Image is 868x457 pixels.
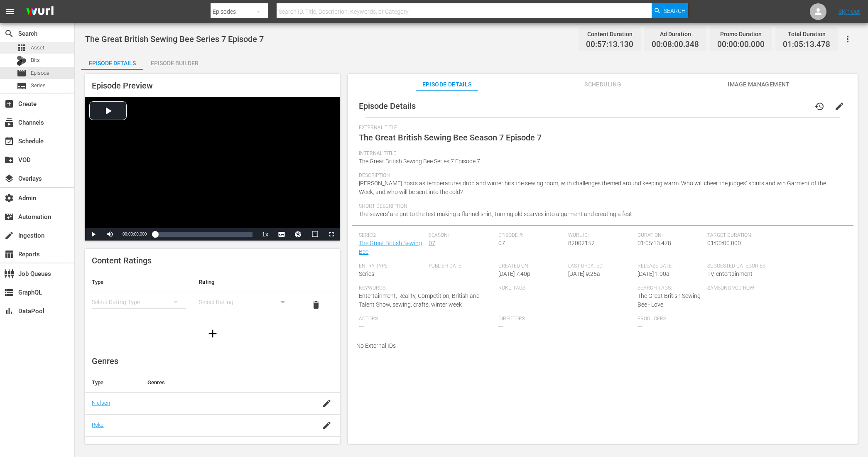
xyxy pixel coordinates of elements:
[92,400,110,406] a: Nielsen
[498,240,505,246] span: 07
[92,256,152,265] span: Content Ratings
[652,28,699,40] div: Ad Duration
[4,249,14,259] span: Reports
[568,270,600,277] span: [DATE] 9:25a
[85,228,102,241] button: Play
[4,193,14,203] span: Admin
[306,228,323,241] button: Picture-in-Picture
[143,53,206,70] button: Episode Builder
[4,155,14,165] span: VOD
[192,272,299,292] th: Rating
[638,316,772,322] span: Producers
[572,79,634,90] span: Scheduling
[586,40,633,49] span: 00:57:13.130
[429,240,435,246] a: 07
[4,306,14,316] span: DataPool
[4,212,14,222] span: Automation
[638,270,669,277] span: [DATE] 1:00a
[809,96,829,116] button: history
[568,263,634,270] span: Last Updated:
[638,240,671,246] span: 01:05:13.478
[638,263,703,270] span: Release Date:
[834,101,844,111] span: edit
[17,43,27,53] span: Asset
[359,203,843,210] span: Short Description
[4,174,14,184] span: Overlays
[4,136,14,146] span: Schedule
[652,40,699,49] span: 00:08:00.348
[429,263,494,270] span: Publish Date:
[17,68,27,78] span: Episode
[652,3,688,18] button: Search
[359,323,364,330] span: ---
[359,180,826,195] span: [PERSON_NAME] hosts as temperatures drop and winter hits the sewing room, with challenges themed ...
[102,228,118,241] button: Mute
[359,240,422,255] a: The Great British Sewing Bee
[81,53,143,70] button: Episode Details
[31,44,44,52] span: Asset
[707,270,753,277] span: TV, entertainment
[429,270,434,277] span: ---
[20,2,60,22] img: ans4CAIJ8jUAAAAAAAAAAAAAAAAAAAAAAAAgQb4GAAAAAAAAAAAAAAAAAAAAAAAAJMjXAAAAAAAAAAAAAAAAAAAAAAAAgAT5G...
[416,79,478,90] span: Episode Details
[359,150,843,157] span: Internal Title
[81,53,143,73] div: Episode Details
[273,228,290,241] button: Subtitles
[323,228,340,241] button: Fullscreen
[359,172,843,179] span: Description
[707,285,773,292] span: Samsung VOD Row:
[17,56,27,66] div: Bits
[31,69,49,77] span: Episode
[5,7,15,17] span: menu
[664,3,686,18] span: Search
[123,232,147,236] span: 00:00:00.000
[155,232,253,237] div: Progress Bar
[359,316,494,322] span: Actors
[4,99,14,109] span: Create
[85,34,264,44] span: The Great British Sewing Bee Series 7 Episode 7
[783,28,830,40] div: Total Duration
[568,232,634,239] span: Wurl ID:
[31,56,40,64] span: Bits
[498,316,633,322] span: Directors
[638,292,701,308] span: The Great British Sewing Bee - Love
[498,263,564,270] span: Created On:
[92,81,153,91] span: Episode Preview
[359,125,843,131] span: External Title
[498,270,530,277] span: [DATE] 7:40p
[257,228,273,241] button: Playback Rate
[814,101,824,111] span: history
[728,79,790,90] span: Image Management
[498,323,503,330] span: ---
[359,263,424,270] span: Entry Type:
[707,240,741,246] span: 01:00:00.000
[85,373,141,393] th: Type
[359,133,542,143] span: The Great British Sewing Bee Season 7 Episode 7
[498,285,633,292] span: Roku Tags:
[4,29,14,39] span: Search
[359,232,424,239] span: Series:
[92,356,118,366] span: Genres
[707,292,712,299] span: ---
[707,232,842,239] span: Target Duration:
[429,232,494,239] span: Season:
[498,232,564,239] span: Episode #:
[586,28,633,40] div: Content Duration
[359,285,494,292] span: Keywords:
[17,81,27,91] span: subtitles
[717,28,765,40] div: Promo Duration
[568,240,595,246] span: 82002152
[311,300,321,310] span: delete
[4,269,14,279] span: Job Queues
[359,292,480,308] span: Entertainment, Reality, Competition, British and Talent Show, sewing, crafts, winter week
[141,373,313,393] th: Genres
[783,40,830,49] span: 01:05:13.478
[498,292,503,299] span: ---
[85,272,192,292] th: Type
[359,101,416,111] span: Episode Details
[4,118,14,128] span: Channels
[359,158,480,165] span: The Great British Sewing Bee Series 7 Episode 7
[31,81,46,90] span: Series
[839,8,860,15] a: Sign Out
[85,272,340,318] table: simple table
